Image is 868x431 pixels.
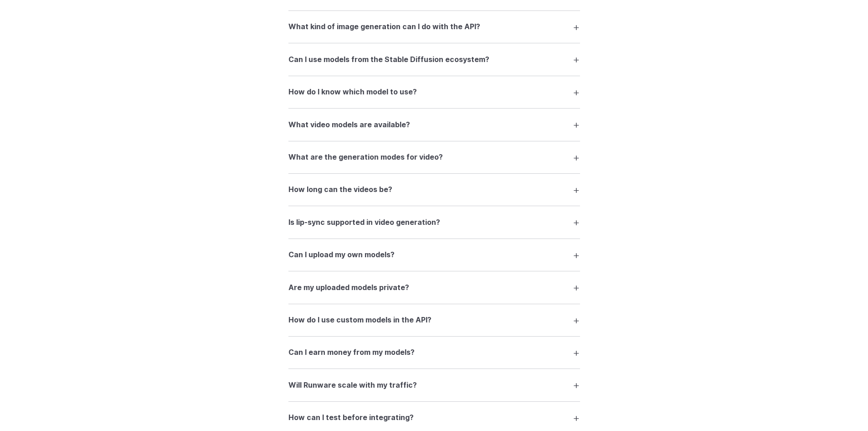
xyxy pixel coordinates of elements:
[288,409,580,426] summary: How can I test before integrating?
[288,314,431,326] h3: How do I use custom models in the API?
[288,217,440,228] h3: Is lip-sync supported in video generation?
[288,376,580,394] summary: Will Runware scale with my traffic?
[288,151,443,163] h3: What are the generation modes for video?
[288,119,410,131] h3: What video models are available?
[288,347,415,358] h3: Can I earn money from my models?
[288,54,489,66] h3: Can I use models from the Stable Diffusion ecosystem?
[288,184,392,196] h3: How long can the videos be?
[288,344,580,361] summary: Can I earn money from my models?
[288,246,580,264] summary: Can I upload my own models?
[288,83,580,101] summary: How do I know which model to use?
[288,181,580,198] summary: How long can the videos be?
[288,282,409,294] h3: Are my uploaded models private?
[288,21,480,33] h3: What kind of image generation can I do with the API?
[288,279,580,296] summary: Are my uploaded models private?
[288,312,580,329] summary: How do I use custom models in the API?
[288,412,414,424] h3: How can I test before integrating?
[288,379,417,391] h3: Will Runware scale with my traffic?
[288,86,417,98] h3: How do I know which model to use?
[288,249,395,261] h3: Can I upload my own models?
[288,116,580,133] summary: What video models are available?
[288,18,580,36] summary: What kind of image generation can I do with the API?
[288,51,580,68] summary: Can I use models from the Stable Diffusion ecosystem?
[288,149,580,166] summary: What are the generation modes for video?
[288,213,580,231] summary: Is lip-sync supported in video generation?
